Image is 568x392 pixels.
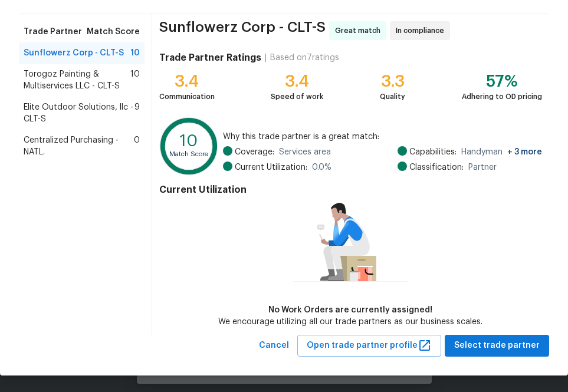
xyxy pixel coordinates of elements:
h4: Trade Partner Ratings [159,52,261,64]
span: Match Score [87,26,140,38]
span: + 3 more [507,148,542,156]
div: Communication [159,91,215,103]
div: Quality [380,91,405,103]
span: Great match [335,25,385,37]
span: Partner [468,162,497,173]
span: Trade Partner [24,26,82,38]
button: Select trade partner [445,335,549,357]
span: In compliance [396,25,449,37]
span: Current Utilization: [235,162,307,173]
span: Elite Outdoor Solutions, llc - CLT-S [24,101,134,125]
span: Services area [279,146,331,158]
span: 0 [134,134,140,158]
div: 3.4 [271,75,323,87]
div: Adhering to OD pricing [462,91,542,103]
span: Handyman [461,146,542,158]
div: Based on 7 ratings [270,52,339,64]
span: Open trade partner profile [307,338,432,353]
span: Cancel [259,338,289,353]
div: Speed of work [271,91,323,103]
span: 0.0 % [312,162,331,173]
div: 3.4 [159,75,215,87]
div: | [261,52,270,64]
span: 10 [130,47,140,59]
span: 10 [130,68,140,92]
text: 10 [180,133,198,149]
div: 3.3 [380,75,405,87]
span: Sunflowerz Corp - CLT-S [24,47,124,59]
h4: Current Utilization [159,184,542,196]
span: Centralized Purchasing - NATL. [24,134,134,158]
text: Match Score [169,151,208,157]
span: 9 [134,101,140,125]
span: Capabilities: [409,146,457,158]
span: Classification: [409,162,464,173]
button: Cancel [254,335,294,357]
span: Sunflowerz Corp - CLT-S [159,21,326,40]
span: Why this trade partner is a great match: [223,131,542,143]
div: 57% [462,75,542,87]
span: Coverage: [235,146,274,158]
span: Torogoz Painting & Multiservices LLC - CLT-S [24,68,130,92]
div: No Work Orders are currently assigned! [218,304,482,316]
span: Select trade partner [454,338,540,353]
div: We encourage utilizing all our trade partners as our business scales. [218,316,482,328]
button: Open trade partner profile [297,335,441,357]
